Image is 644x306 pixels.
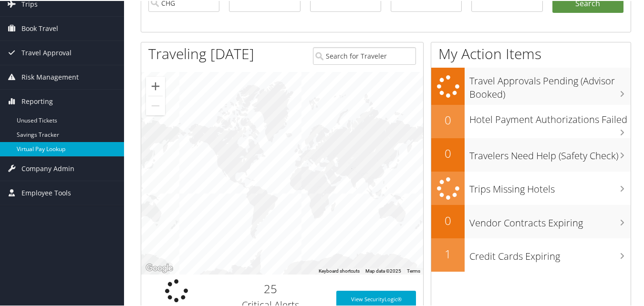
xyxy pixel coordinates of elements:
[431,237,631,271] a: 1Credit Cards Expiring
[431,144,465,161] h2: 0
[431,245,465,261] h2: 1
[21,156,74,180] span: Company Admin
[148,43,254,63] h1: Traveling [DATE]
[431,104,631,137] a: 0Hotel Payment Authorizations Failed
[319,267,360,274] button: Keyboard shortcuts
[313,46,416,64] input: Search for Traveler
[469,211,631,229] h3: Vendor Contracts Expiring
[21,40,72,64] span: Travel Approval
[431,43,631,63] h1: My Action Items
[219,280,322,296] h2: 25
[144,261,175,274] a: Open this area in Google Maps (opens a new window)
[407,267,420,273] a: Terms (opens in new tab)
[21,180,71,204] span: Employee Tools
[146,76,165,95] button: Zoom in
[431,212,465,228] h2: 0
[431,204,631,237] a: 0Vendor Contracts Expiring
[21,89,53,112] span: Reporting
[431,67,631,103] a: Travel Approvals Pending (Advisor Booked)
[365,267,401,273] span: Map data ©2025
[469,107,631,125] h3: Hotel Payment Authorizations Failed
[431,137,631,171] a: 0Travelers Need Help (Safety Check)
[146,95,165,114] button: Zoom out
[431,111,465,127] h2: 0
[21,16,58,40] span: Book Travel
[469,69,631,100] h3: Travel Approvals Pending (Advisor Booked)
[469,244,631,262] h3: Credit Cards Expiring
[431,171,631,204] a: Trips Missing Hotels
[144,261,175,274] img: Google
[469,143,631,162] h3: Travelers Need Help (Safety Check)
[469,177,631,195] h3: Trips Missing Hotels
[21,64,79,88] span: Risk Management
